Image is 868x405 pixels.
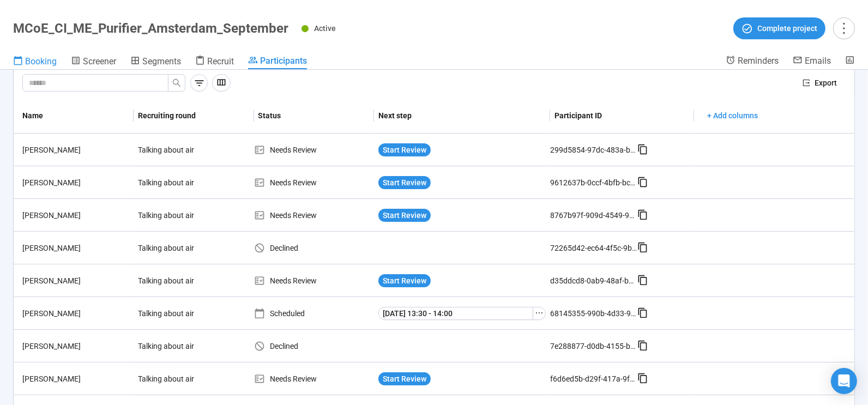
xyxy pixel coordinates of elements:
span: Complete project [757,22,817,34]
a: Segments [130,55,181,69]
span: Screener [83,56,116,67]
span: ellipsis [535,309,544,317]
h1: MCoE_CI_ME_Purifier_Amsterdam_September [13,21,288,36]
button: more [833,17,855,39]
div: Talking about air [134,140,215,160]
button: Start Review [378,209,431,222]
span: search [172,78,181,87]
div: Talking about air [134,172,215,193]
a: Reminders [726,55,779,68]
div: Talking about air [134,303,215,324]
div: 8767b97f-909d-4549-9b71-091635736ed0 [550,209,637,221]
button: Start Review [378,176,431,189]
span: Start Review [383,177,426,189]
span: Emails [805,56,831,66]
span: Start Review [383,144,426,156]
div: Talking about air [134,205,215,226]
span: more [836,21,851,35]
div: [PERSON_NAME] [18,144,134,156]
div: d35ddcd8-0ab9-48af-bbc8-c05c376c1483 [550,275,637,287]
div: Needs Review [254,177,374,189]
button: exportExport [794,74,846,92]
span: Start Review [383,275,426,287]
a: Screener [71,55,116,69]
button: search [168,74,185,92]
div: Needs Review [254,275,374,287]
div: 9612637b-0ccf-4bfb-bc13-b7dcbcf5da90 [550,177,637,189]
div: Needs Review [254,373,374,385]
div: Talking about air [134,368,215,389]
button: + Add columns [698,107,767,124]
div: Talking about air [134,238,215,258]
a: Emails [793,55,831,68]
button: ellipsis [533,307,546,320]
span: Segments [142,56,181,67]
div: Talking about air [134,270,215,291]
th: Status [254,98,374,134]
div: Declined [254,242,374,254]
div: Open Intercom Messenger [831,368,857,394]
div: Talking about air [134,336,215,356]
div: Declined [254,340,374,352]
span: export [803,79,810,87]
th: Recruiting round [134,98,254,134]
th: Participant ID [550,98,694,134]
div: 68145355-990b-4d33-9a41-28cd1acf8b62 [550,307,637,319]
div: f6d6ed5b-d29f-417a-9fca-2ab93a04c196 [550,373,637,385]
a: Participants [248,55,307,69]
div: Scheduled [254,307,374,319]
div: [PERSON_NAME] [18,373,134,385]
a: Booking [13,55,57,69]
div: [PERSON_NAME] [18,242,134,254]
div: Needs Review [254,209,374,221]
div: [PERSON_NAME] [18,177,134,189]
div: [PERSON_NAME] [18,209,134,221]
span: + Add columns [707,110,758,122]
button: Complete project [733,17,825,39]
div: [PERSON_NAME] [18,275,134,287]
div: 72265d42-ec64-4f5c-9b0f-1dd65d9bab19 [550,242,637,254]
span: Booking [25,56,57,67]
span: Export [815,77,837,89]
div: Needs Review [254,144,374,156]
div: [PERSON_NAME] [18,340,134,352]
div: 299d5854-97dc-483a-bf43-6c453e95ad7c [550,144,637,156]
span: Active [314,24,336,33]
span: Start Review [383,373,426,385]
div: 7e288877-d0db-4155-bedf-3967e66b880f [550,340,637,352]
a: Recruit [195,55,234,69]
span: Start Review [383,209,426,221]
span: Reminders [738,56,779,66]
button: Start Review [378,143,431,156]
button: [DATE] 13:30 - 14:00 [378,307,533,320]
th: Name [14,98,134,134]
span: Participants [260,56,307,66]
div: [PERSON_NAME] [18,307,134,319]
span: Recruit [207,56,234,67]
button: Start Review [378,274,431,287]
th: Next step [374,98,550,134]
button: Start Review [378,372,431,385]
span: [DATE] 13:30 - 14:00 [383,307,453,319]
